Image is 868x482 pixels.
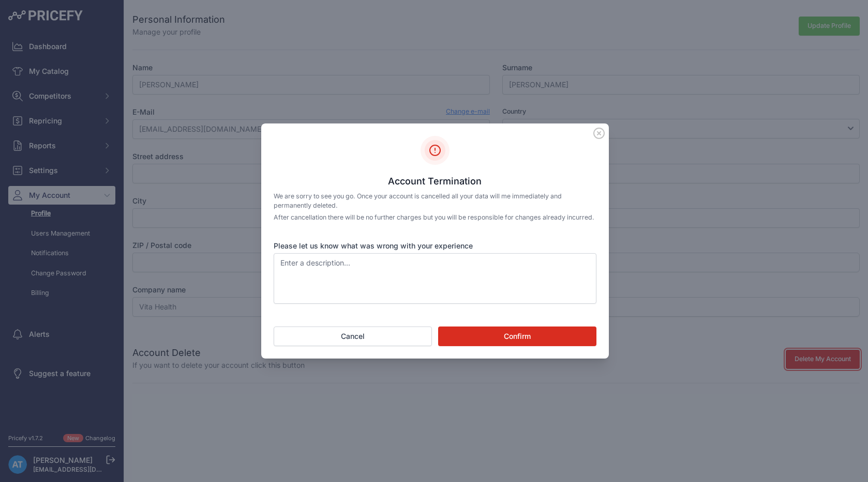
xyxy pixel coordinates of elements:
[274,241,596,251] label: Please let us know what was wrong with your experience
[438,326,596,346] button: Confirm
[274,213,596,223] p: After cancellation there will be no further charges but you will be responsible for changes alrea...
[274,326,432,346] button: Cancel
[274,192,596,211] p: We are sorry to see you go. Once your account is cancelled all your data will me immediately and ...
[274,175,596,188] h3: Account Termination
